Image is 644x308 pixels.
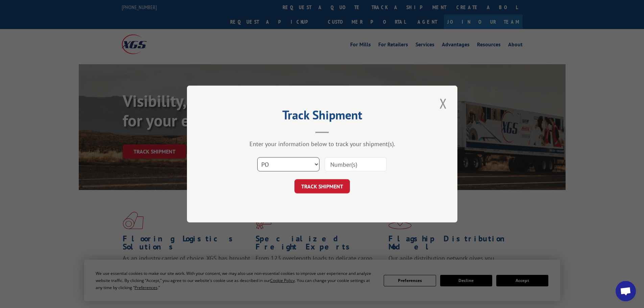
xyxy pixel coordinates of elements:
h2: Track Shipment [221,110,424,123]
div: Enter your information below to track your shipment(s). [221,140,424,148]
a: Open chat [616,281,636,301]
input: Number(s) [325,157,387,171]
button: Close modal [437,94,449,113]
button: TRACK SHIPMENT [294,179,350,193]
